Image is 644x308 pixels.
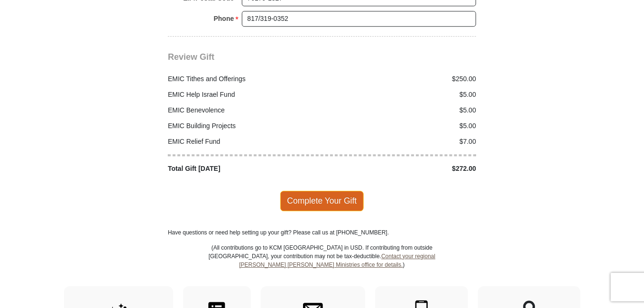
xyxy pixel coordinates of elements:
[214,12,234,25] strong: Phone
[280,191,364,211] span: Complete Your Gift
[163,164,322,174] div: Total Gift [DATE]
[168,228,476,237] p: Have questions or need help setting up your gift? Please call us at [PHONE_NUMBER].
[163,105,322,115] div: EMIC Benevolence
[163,137,322,147] div: EMIC Relief Fund
[322,74,481,84] div: $250.00
[239,253,435,268] a: Contact your regional [PERSON_NAME] [PERSON_NAME] Ministries office for details.
[163,74,322,84] div: EMIC Tithes and Offerings
[322,121,481,131] div: $5.00
[163,90,322,100] div: EMIC Help Israel Fund
[322,105,481,115] div: $5.00
[163,121,322,131] div: EMIC Building Projects
[322,90,481,100] div: $5.00
[322,164,481,174] div: $272.00
[322,137,481,147] div: $7.00
[168,52,214,62] span: Review Gift
[208,243,436,286] p: (All contributions go to KCM [GEOGRAPHIC_DATA] in USD. If contributing from outside [GEOGRAPHIC_D...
